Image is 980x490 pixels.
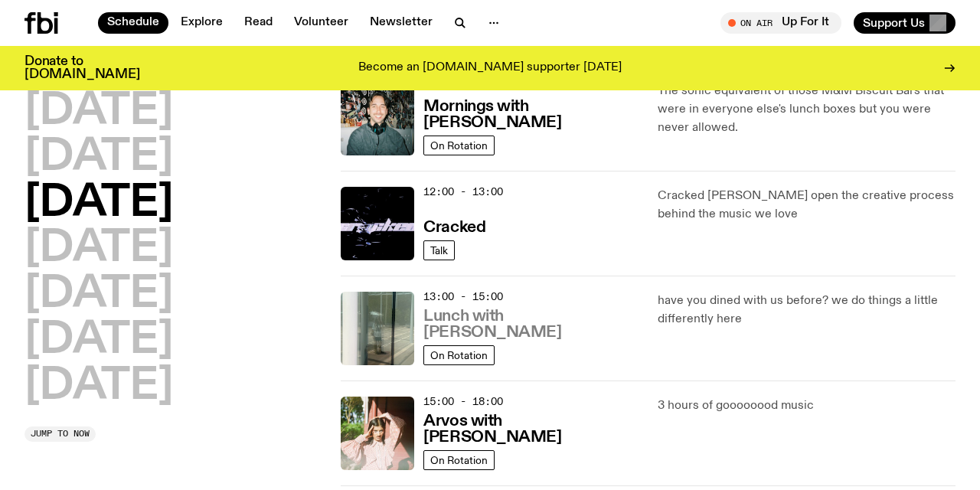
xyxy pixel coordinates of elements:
[24,273,173,316] button: [DATE]
[658,397,955,415] p: 3 hours of goooooood music
[423,450,495,470] a: On Rotation
[341,397,414,470] img: Maleeka stands outside on a balcony. She is looking at the camera with a serious expression, and ...
[341,82,414,155] img: Radio presenter Ben Hansen sits in front of a wall of photos and an fbi radio sign. Film photo. B...
[423,413,639,446] h3: Arvos with [PERSON_NAME]
[423,394,503,409] span: 15:00 - 18:00
[423,96,639,131] a: Mornings with [PERSON_NAME]
[430,244,448,256] span: Talk
[341,187,414,260] img: Logo for Podcast Cracked. Black background, with white writing, with glass smashing graphics
[430,454,488,465] span: On Rotation
[24,227,173,270] button: [DATE]
[423,99,639,131] h3: Mornings with [PERSON_NAME]
[423,136,495,155] a: On Rotation
[31,430,90,438] span: Jump to now
[98,12,168,34] a: Schedule
[423,305,639,341] a: Lunch with [PERSON_NAME]
[361,12,442,34] a: Newsletter
[24,365,173,408] button: [DATE]
[171,12,232,34] a: Explore
[285,12,358,34] a: Volunteer
[423,345,495,365] a: On Rotation
[658,187,955,224] p: Cracked [PERSON_NAME] open the creative process behind the music we love
[24,319,173,362] button: [DATE]
[423,240,455,260] a: Talk
[430,349,488,361] span: On Rotation
[423,220,485,236] h3: Cracked
[658,292,955,328] p: have you dined with us before? we do things a little differently here
[24,426,96,442] button: Jump to now
[854,12,955,34] button: Support Us
[24,136,173,179] button: [DATE]
[658,82,955,137] p: The sonic equivalent of those M&M Biscuit Bars that were in everyone else's lunch boxes but you w...
[863,16,925,30] span: Support Us
[358,61,622,75] p: Become an [DOMAIN_NAME] supporter [DATE]
[423,309,639,341] h3: Lunch with [PERSON_NAME]
[423,217,485,236] a: Cracked
[24,182,173,225] button: [DATE]
[423,185,503,199] span: 12:00 - 13:00
[24,90,173,133] button: [DATE]
[430,139,488,151] span: On Rotation
[423,410,639,446] a: Arvos with [PERSON_NAME]
[24,55,140,81] h3: Donate to [DOMAIN_NAME]
[235,12,282,34] a: Read
[720,12,841,34] button: On AirUp For It
[423,289,503,304] span: 13:00 - 15:00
